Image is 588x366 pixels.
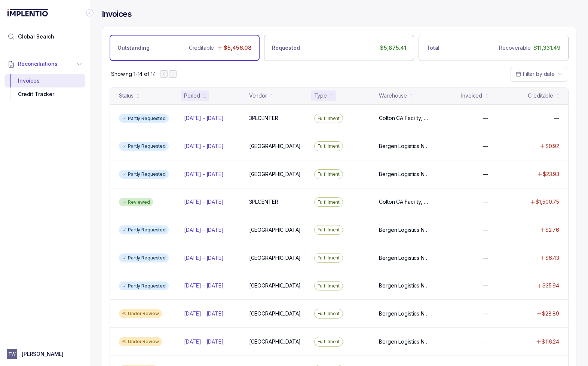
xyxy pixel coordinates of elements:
p: Colton CA Facility, [GEOGRAPHIC_DATA] [GEOGRAPHIC_DATA] Facility [379,198,429,206]
button: Date Range Picker [511,67,567,81]
div: Partly Requested [119,253,169,262]
p: Bergen Logistics NJ299 [379,142,429,150]
div: Partly Requested [119,282,169,290]
span: Filter by date [523,71,555,77]
p: $11,331.49 [533,44,561,52]
p: $5,456.08 [224,44,252,52]
p: $35.94 [542,282,559,289]
p: $28.89 [542,310,559,317]
p: [DATE] - [DATE] [184,254,224,262]
p: [GEOGRAPHIC_DATA] [249,226,301,234]
p: Fulfillment [318,199,340,206]
p: [DATE] - [DATE] [184,170,224,178]
div: Invoiced [461,92,482,99]
p: Outstanding [117,44,149,52]
p: Colton CA Facility, [GEOGRAPHIC_DATA] [GEOGRAPHIC_DATA] Facility [379,114,429,122]
div: Partly Requested [119,170,169,179]
p: — [483,114,488,122]
div: Under Review [119,337,162,346]
p: — [554,114,559,122]
p: — [483,254,488,262]
p: — [483,170,488,178]
p: [GEOGRAPHIC_DATA] [249,282,301,289]
div: Credit Tracker [10,87,79,101]
p: Requested [272,44,300,52]
p: Bergen Logistics NJ299 [379,226,429,234]
div: Collapse Icon [85,8,94,17]
p: Showing 1-14 of 14 [111,70,156,78]
div: Under Review [119,309,162,318]
p: [DATE] - [DATE] [184,310,224,317]
p: Fulfillment [318,310,340,317]
span: User initials [7,349,17,359]
p: — [483,310,488,317]
p: $6.43 [545,254,559,262]
div: Status [119,92,134,99]
p: $23.93 [543,170,559,178]
p: [DATE] - [DATE] [184,226,224,234]
p: Bergen Logistics NJ299 [379,338,429,345]
p: — [483,198,488,206]
div: Partly Requested [119,114,169,123]
p: [DATE] - [DATE] [184,114,224,122]
p: Recoverable [499,44,530,52]
p: [PERSON_NAME] [22,350,64,358]
div: Remaining page entries [111,70,156,78]
button: Reconciliations [4,56,85,72]
div: Partly Requested [119,142,169,151]
button: User initials[PERSON_NAME] [7,349,83,359]
span: Reconciliations [18,60,58,68]
p: [GEOGRAPHIC_DATA] [249,338,301,345]
search: Date Range Picker [515,70,555,78]
p: Bergen Logistics NJ299 [379,170,429,178]
div: Invoices [10,74,79,87]
div: Reviewed [119,198,153,207]
div: Reconciliations [4,73,85,103]
div: Creditable [528,92,553,99]
p: [GEOGRAPHIC_DATA] [249,142,301,150]
p: 3PLCENTER [249,198,278,206]
p: Bergen Logistics NJ299 [379,254,429,262]
p: Fulfillment [318,115,340,122]
p: Creditable [189,44,214,52]
p: Fulfillment [318,226,340,234]
p: — [483,226,488,234]
p: — [483,282,488,289]
p: [DATE] - [DATE] [184,198,224,206]
p: Fulfillment [318,338,340,345]
p: Bergen Logistics NJ299 [379,310,429,317]
p: $5,875.41 [380,44,406,52]
div: Period [184,92,200,99]
p: [DATE] - [DATE] [184,142,224,150]
p: Fulfillment [318,254,340,262]
span: Global Search [18,33,54,40]
div: Warehouse [379,92,407,99]
div: Type [314,92,327,99]
p: [DATE] - [DATE] [184,338,224,345]
p: Bergen Logistics NJ299 [379,282,429,289]
p: 3PLCENTER [249,114,278,122]
p: $2.76 [545,226,559,234]
div: Vendor [249,92,267,99]
p: Fulfillment [318,142,340,150]
p: Total [426,44,440,52]
p: [DATE] - [DATE] [184,282,224,289]
p: $116.24 [542,338,559,345]
p: — [483,142,488,150]
p: [GEOGRAPHIC_DATA] [249,310,301,317]
p: [GEOGRAPHIC_DATA] [249,170,301,178]
p: Fulfillment [318,170,340,178]
p: $0.92 [545,142,559,150]
p: [GEOGRAPHIC_DATA] [249,254,301,262]
div: Partly Requested [119,225,169,234]
h4: Invoices [102,9,132,19]
p: — [483,338,488,345]
p: Fulfillment [318,282,340,290]
p: $1,500.75 [536,198,559,206]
